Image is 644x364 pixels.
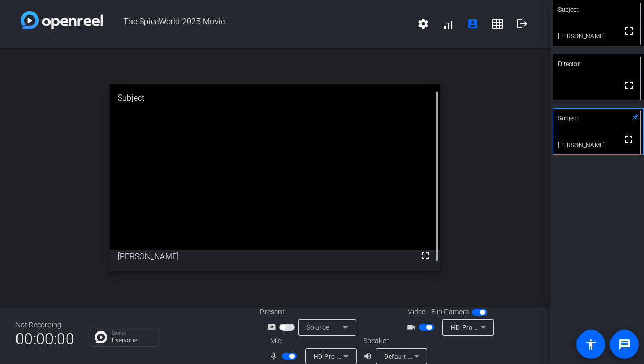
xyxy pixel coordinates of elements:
[313,352,420,360] span: HD Pro Webcam C920 (046d:082d)
[95,331,107,343] img: Chat Icon
[408,307,426,318] span: Video
[618,338,631,351] mat-icon: message
[622,133,635,146] mat-icon: fullscreen
[623,79,635,91] mat-icon: fullscreen
[15,320,74,330] div: Not Recording
[384,352,506,360] span: Default - MacBook Air Speakers (Built-in)
[419,249,432,262] mat-icon: fullscreen
[112,337,154,343] p: Everyone
[516,18,529,30] mat-icon: logout
[363,350,375,362] mat-icon: volume_up
[417,18,430,30] mat-icon: settings
[103,11,411,36] span: The SpiceWorld 2025 Movie
[553,54,644,74] div: Director
[112,330,154,336] p: Group
[553,108,644,128] div: Subject
[260,307,363,318] div: Present
[260,336,363,346] div: Mic
[451,323,557,331] span: HD Pro Webcam C920 (046d:082d)
[363,336,425,346] div: Speaker
[623,25,635,37] mat-icon: fullscreen
[491,18,504,30] mat-icon: grid_on
[110,84,440,112] div: Subject
[267,321,279,334] mat-icon: screen_share_outline
[15,326,74,352] span: 00:00:00
[467,18,479,30] mat-icon: account_box
[306,323,330,331] span: Source
[431,307,469,318] span: Flip Camera
[269,350,282,362] mat-icon: mic_none
[436,11,460,36] button: signal_cellular_alt
[406,321,419,334] mat-icon: videocam_outline
[21,11,103,29] img: white-gradient.svg
[585,338,597,351] mat-icon: accessibility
